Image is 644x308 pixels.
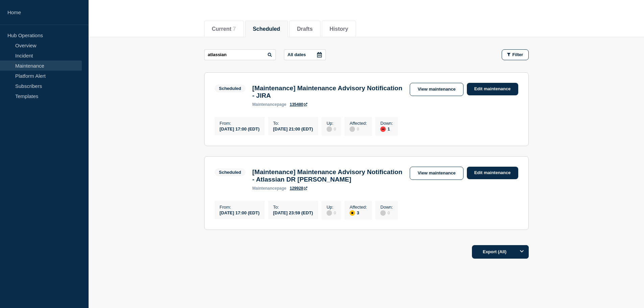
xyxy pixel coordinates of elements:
div: [DATE] 21:00 (EDT) [273,126,313,132]
p: page [252,186,286,191]
p: page [252,102,286,107]
div: affected [350,210,355,216]
button: Filter [502,49,529,60]
div: [DATE] 17:00 (EDT) [220,210,260,215]
button: Current 7 [212,26,236,32]
p: Up : [327,205,336,210]
a: Edit maintenance [467,167,518,179]
a: View maintenance [410,83,463,96]
div: [DATE] 17:00 (EDT) [220,126,260,132]
p: Down : [380,121,393,126]
span: 7 [233,26,236,32]
div: disabled [327,210,332,216]
div: 0 [327,126,336,132]
div: down [380,126,386,132]
p: To : [273,121,313,126]
div: [DATE] 23:59 (EDT) [273,210,313,215]
a: 135480 [290,102,307,107]
button: Options [515,245,529,259]
input: Search maintenances [204,49,276,60]
div: 0 [350,126,367,132]
p: All dates [288,52,306,57]
div: 0 [380,210,393,216]
p: From : [220,121,260,126]
span: Filter [512,52,523,57]
button: Scheduled [253,26,280,32]
h3: [Maintenance] Maintenance Advisory Notification - Atlassian DR [PERSON_NAME] [252,168,403,183]
div: disabled [327,126,332,132]
div: 0 [327,210,336,216]
a: Edit maintenance [467,83,518,95]
p: Down : [380,205,393,210]
button: History [330,26,348,32]
div: disabled [350,126,355,132]
button: Drafts [297,26,313,32]
span: maintenance [252,102,277,107]
div: 1 [380,126,393,132]
button: Export (All) [472,245,529,259]
p: From : [220,205,260,210]
a: 129928 [290,186,307,191]
span: maintenance [252,186,277,191]
a: View maintenance [410,167,463,180]
p: Affected : [350,205,367,210]
p: Up : [327,121,336,126]
div: Scheduled [219,86,241,91]
div: disabled [380,210,386,216]
p: To : [273,205,313,210]
p: Affected : [350,121,367,126]
div: Scheduled [219,170,241,175]
button: All dates [284,49,326,60]
div: 3 [350,210,367,216]
h3: [Maintenance] Maintenance Advisory Notification - JIRA [252,85,403,99]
